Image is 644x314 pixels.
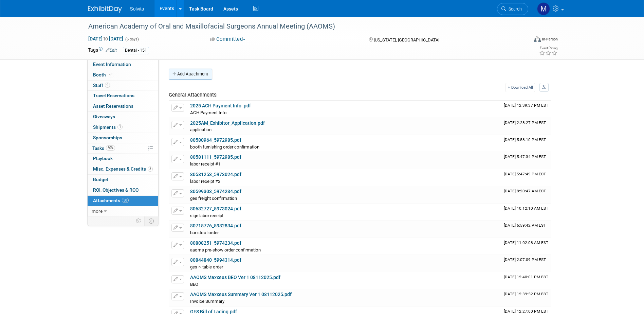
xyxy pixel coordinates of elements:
[504,103,548,108] span: Upload Timestamp
[92,145,115,151] span: Tasks
[169,69,212,80] button: Add Attachment
[88,154,158,164] a: Playbook
[501,255,551,272] td: Upload Timestamp
[504,206,548,211] span: Upload Timestamp
[88,133,158,143] a: Sponsorships
[190,213,223,218] span: sign labor receipt
[504,120,546,125] span: Upload Timestamp
[88,164,158,174] a: Misc. Expenses & Credits3
[93,62,131,67] span: Event Information
[88,206,158,216] a: more
[190,161,220,167] span: labor receipt #1
[504,292,548,296] span: Upload Timestamp
[123,47,149,54] div: Dental - 151
[88,36,124,42] span: [DATE] [DATE]
[169,92,217,98] span: General Attachments
[534,36,541,42] img: Format-Inperson.png
[190,264,223,269] span: ges ~ table order
[88,196,158,206] a: Attachments30
[504,137,546,142] span: Upload Timestamp
[501,289,551,306] td: Upload Timestamp
[93,103,133,109] span: Asset Reservations
[144,216,158,225] td: Toggle Event Tabs
[190,137,241,143] a: 80580964_5972985.pdf
[501,221,551,238] td: Upload Timestamp
[93,135,122,140] span: Sponsorships
[208,36,248,43] button: Committed
[505,83,535,92] a: Download All
[88,59,158,70] a: Event Information
[190,223,241,228] a: 80715776_5982834.pdf
[190,127,211,132] span: application
[501,118,551,135] td: Upload Timestamp
[374,37,439,42] span: [US_STATE], [GEOGRAPHIC_DATA]
[537,2,550,15] img: Matthew Burns
[105,83,110,88] span: 9
[109,73,112,76] i: Booth reservation complete
[103,36,109,41] span: to
[88,175,158,185] a: Budget
[93,187,139,193] span: ROI, Objectives & ROO
[501,152,551,169] td: Upload Timestamp
[93,93,134,98] span: Travel Reservations
[190,275,280,280] a: AAOMS Maxxeus BEO Ver 1 08112025.pdf
[501,204,551,221] td: Upload Timestamp
[190,240,241,246] a: 80808251_5974234.pdf
[190,282,198,287] span: BEO
[148,167,153,172] span: 3
[504,189,546,193] span: Upload Timestamp
[501,169,551,186] td: Upload Timestamp
[190,230,219,235] span: bar stool order
[190,292,292,297] a: AAOMS Maxxeus Summary Ver 1 08112025.pdf
[125,37,139,41] span: (6 days)
[106,48,117,53] a: Edit
[190,179,220,184] span: labor receipt #2
[506,6,522,12] span: Search
[93,83,110,88] span: Staff
[501,101,551,118] td: Upload Timestamp
[86,20,518,33] div: American Academy of Oral and Maxillofacial Surgeons Annual Meeting (AAOMS)
[88,122,158,133] a: Shipments1
[504,172,546,176] span: Upload Timestamp
[190,172,241,177] a: 80581253_5973024.pdf
[93,166,153,172] span: Misc. Expenses & Credits
[190,154,241,160] a: 80581111_5972985.pdf
[88,143,158,154] a: Tasks50%
[93,114,115,119] span: Giveaways
[501,186,551,203] td: Upload Timestamp
[488,35,558,46] div: Event Format
[122,198,129,203] span: 30
[504,275,548,279] span: Upload Timestamp
[88,112,158,122] a: Giveaways
[504,154,546,159] span: Upload Timestamp
[190,257,241,263] a: 80844840_5994314.pdf
[133,216,145,225] td: Personalize Event Tab Strip
[497,3,528,15] a: Search
[504,309,548,314] span: Upload Timestamp
[92,208,103,214] span: more
[190,110,227,115] span: ACH Payment Info
[130,6,144,12] span: Solvita
[190,189,241,194] a: 80599303_5974234.pdf
[190,196,237,201] span: ges freight confirmation
[88,91,158,101] a: Travel Reservations
[190,206,241,211] a: 80632727_5973024.pdf
[93,177,108,182] span: Budget
[117,124,123,129] span: 1
[190,144,259,150] span: booth furnishing order confirmation
[190,247,261,252] span: aaoms pre-show order confirmation
[88,47,117,54] td: Tags
[501,238,551,255] td: Upload Timestamp
[190,103,251,108] a: 2025 ACH Payment Info .pdf
[539,47,557,50] div: Event Rating
[542,37,558,42] div: In-Person
[504,240,548,245] span: Upload Timestamp
[93,124,123,130] span: Shipments
[190,120,265,126] a: 2025AM_Exhibitor_Application.pdf
[93,156,113,161] span: Playbook
[93,72,114,77] span: Booth
[88,81,158,91] a: Staff9
[504,223,546,228] span: Upload Timestamp
[106,145,115,151] span: 50%
[93,198,129,203] span: Attachments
